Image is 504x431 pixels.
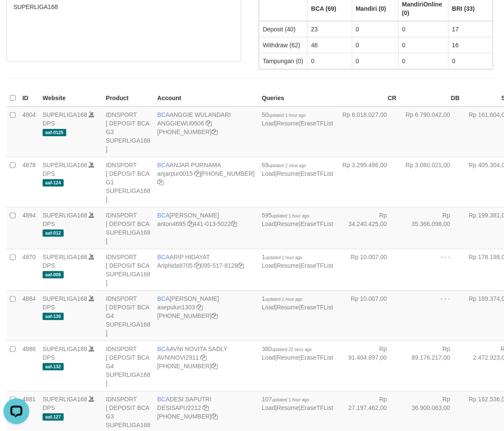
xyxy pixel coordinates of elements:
a: EraseTFList [301,354,333,361]
a: Resume [277,220,299,227]
td: Rp 10.007,00 [337,249,400,290]
td: DPS [39,207,102,249]
td: DPS [39,290,102,341]
td: DPS [39,341,102,391]
th: Queries [258,90,337,107]
a: Load [262,220,275,227]
span: 380 [262,345,312,352]
td: Rp 6.790.042,00 [400,107,463,157]
a: Copy 4062281875 to clipboard [212,312,218,319]
td: Tampungan (0) [259,53,307,69]
a: Load [262,170,275,177]
td: 0 [449,53,493,69]
a: Copy 4062281620 to clipboard [157,179,163,186]
td: 0 [352,37,399,53]
a: EraseTFList [301,170,333,177]
td: Rp 35.366.098,00 [400,207,463,249]
span: BCA [157,254,170,260]
a: Load [262,304,275,311]
a: Resume [277,404,299,411]
th: CR [337,90,400,107]
td: 17 [449,21,493,37]
a: EraseTFList [301,262,333,269]
td: [PERSON_NAME] [PHONE_NUMBER] [154,290,258,341]
td: ANGGIE WULANDARI [PHONE_NUMBER] [154,107,258,157]
td: Rp 3.060.021,00 [400,157,463,207]
span: 1 [262,254,303,260]
a: SUPERLIGA168 [43,212,87,219]
a: Resume [277,120,299,127]
a: SUPERLIGA168 [43,111,87,118]
span: updated 2 mins ago [268,163,306,168]
a: Copy anjarpur0015 to clipboard [194,170,200,177]
a: EraseTFList [301,120,333,127]
span: aaf-127 [43,413,64,421]
td: 46 [307,37,352,53]
td: 23 [307,21,352,37]
a: anton4695 [157,220,186,227]
td: DPS [39,249,102,290]
a: asepulun1303 [157,304,195,311]
td: 4804 [19,107,39,157]
a: EraseTFList [301,220,333,227]
td: ANJAR PURNAMA [PHONE_NUMBER] [154,157,258,207]
a: Resume [277,170,299,177]
a: Resume [277,262,299,269]
td: 4886 [19,341,39,391]
td: 0 [398,21,448,37]
td: IDNSPORT [ DEPOSIT BCA G4 SUPERLIGA168 ] [102,290,154,341]
td: 4884 [19,290,39,341]
td: - - - [400,290,463,341]
a: Copy 4410135022 to clipboard [231,220,237,227]
a: EraseTFList [301,304,333,311]
span: BCA [157,396,170,403]
a: SUPERLIGA168 [43,162,87,168]
td: IDNSPORT [ DEPOSIT BCA SUPERLIGA168 ] [102,207,154,249]
a: Load [262,404,275,411]
td: DPS [39,157,102,207]
a: Copy 4062213373 to clipboard [212,128,218,135]
td: IDNSPORT [ DEPOSIT BCA SUPERLIGA168 ] [102,249,154,290]
a: Ariphida8705 [157,262,193,269]
td: IDNSPORT [ DEPOSIT BCA G4 SUPERLIGA168 ] [102,341,154,391]
td: 0 [398,53,448,69]
td: 4878 [19,157,39,207]
a: AVNINOVI2911 [157,354,199,361]
span: BCA [157,345,170,352]
span: aaf-0125 [43,129,66,136]
td: Deposit (40) [259,21,307,37]
td: Rp 6.018.027,00 [337,107,400,157]
td: IDNSPORT [ DEPOSIT BCA G1 SUPERLIGA168 ] [102,157,154,207]
td: 0 [398,37,448,53]
span: updated 1 hour ago [268,113,306,118]
a: DESISAPU2212 [157,404,201,411]
a: Copy 4062280135 to clipboard [212,363,218,370]
span: BCA [157,295,170,302]
span: BCA [157,111,170,118]
span: updated 1 hour ago [272,397,309,402]
span: | | [262,396,333,411]
a: Load [262,354,275,361]
a: anjarpur0015 [157,170,193,177]
a: Copy ANGGIEWU0506 to clipboard [206,120,212,127]
p: SUPERLIGA168 [13,3,234,11]
a: Resume [277,304,299,311]
span: aaf-130 [43,313,64,320]
span: BCA [157,162,170,168]
th: Product [102,90,154,107]
th: ID [19,90,39,107]
span: aaf-012 [43,229,64,237]
a: Copy AVNINOVI2911 to clipboard [201,354,207,361]
span: aaf-008 [43,271,64,278]
a: EraseTFList [301,404,333,411]
span: | | [262,162,333,177]
span: | | [262,111,333,127]
th: Website [39,90,102,107]
a: SUPERLIGA168 [43,396,87,403]
td: IDNSPORT [ DEPOSIT BCA G3 SUPERLIGA168 ] [102,107,154,157]
button: Open LiveChat chat widget [3,3,29,29]
a: Copy anton4695 to clipboard [187,220,194,227]
a: Copy Ariphida8705 to clipboard [194,262,200,269]
a: SUPERLIGA168 [43,345,87,352]
span: updated 1 hour ago [265,297,303,302]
